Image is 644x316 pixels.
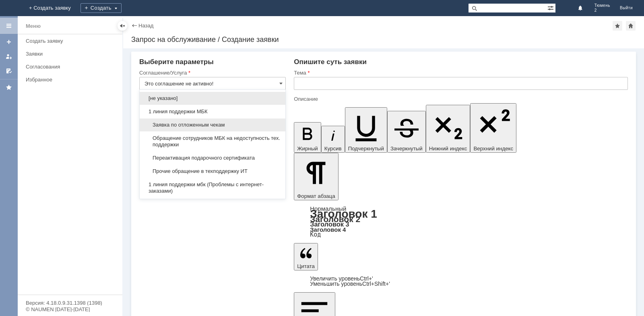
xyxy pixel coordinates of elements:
[594,8,610,13] span: 2
[294,243,318,270] button: Цитата
[144,122,281,128] span: Заявка по отложенным чекам
[26,307,114,312] div: © NAUMEN [DATE]-[DATE]
[294,122,321,153] button: Жирный
[310,226,346,233] a: Заголовок 4
[144,108,281,115] span: 1 линия поддержки МБК
[324,146,342,152] span: Курсив
[144,135,281,148] span: Обращение сотрудников МБК на недоступность тех. поддержки
[294,276,628,287] div: Цитата
[297,193,335,199] span: Формат абзаца
[26,64,118,70] div: Согласования
[23,48,121,60] a: Заявки
[390,146,423,152] span: Зачеркнутый
[426,105,471,153] button: Нижний индекс
[360,275,373,282] span: Ctrl+'
[26,77,109,83] div: Избранное
[144,155,281,161] span: Переактивация подарочного сертификата
[310,275,373,282] a: Increase
[362,281,390,287] span: Ctrl+Shift+'
[321,126,345,153] button: Курсив
[348,146,384,152] span: Подчеркнутый
[26,38,118,44] div: Создать заявку
[2,50,15,63] a: Мои заявки
[2,35,15,48] a: Создать заявку
[23,35,121,47] a: Создать заявку
[26,300,114,306] div: Версия: 4.18.0.9.31.1398 (1398)
[294,96,626,102] div: Описание
[131,35,636,44] div: Запрос на обслуживание / Создание заявки
[473,146,513,152] span: Верхний индекс
[310,281,390,287] a: Decrease
[297,263,315,269] span: Цитата
[387,111,426,153] button: Зачеркнутый
[26,21,41,31] div: Меню
[144,181,281,194] span: 1 линия поддержки мбк (Проблемы с интернет-заказами)
[2,64,15,77] a: Мои согласования
[594,3,610,8] span: Тюмень
[80,3,122,13] div: Создать
[626,21,636,31] div: Сделать домашней страницей
[310,208,377,220] a: Заголовок 1
[470,103,516,153] button: Верхний индекс
[294,206,628,237] div: Формат абзаца
[547,4,555,11] span: Расширенный поиск
[310,205,346,212] a: Нормальный
[138,23,153,29] a: Назад
[297,146,318,152] span: Жирный
[118,21,127,31] div: Скрыть меню
[294,153,338,200] button: Формат абзаца
[144,95,281,102] span: [не указано]
[139,58,214,66] span: Выберите параметры
[613,21,622,31] div: Добавить в избранное
[26,51,118,57] div: Заявки
[139,70,284,75] div: Соглашение/Услуга
[310,214,360,224] a: Заголовок 2
[345,107,387,153] button: Подчеркнутый
[429,146,467,152] span: Нижний индекс
[144,168,281,175] span: Прочие обращение в техподдержку ИТ
[310,231,321,238] a: Код
[294,58,367,66] span: Опишите суть заявки
[23,60,121,73] a: Согласования
[310,220,349,228] a: Заголовок 3
[294,70,626,75] div: Тема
